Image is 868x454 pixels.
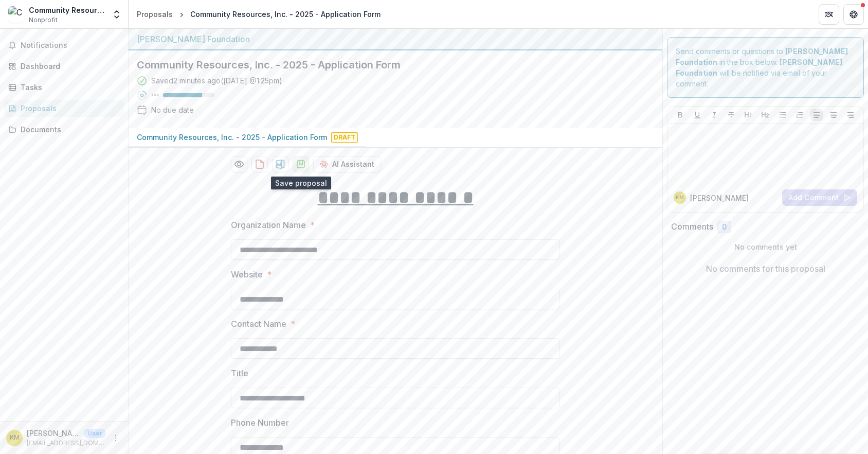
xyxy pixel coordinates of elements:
[4,79,124,96] a: Tasks
[725,109,737,121] button: Strike
[29,5,105,15] div: Community Resources, Inc.
[231,219,306,231] p: Organization Name
[742,109,754,121] button: Heading 1
[313,156,381,172] button: AI Assistant
[810,109,823,121] button: Align Left
[844,109,857,121] button: Align Right
[331,132,358,143] span: Draft
[110,4,124,25] button: Open entity switcher
[671,241,860,252] p: No comments yet
[4,100,124,117] a: Proposals
[782,189,857,206] button: Add Comment
[231,416,289,429] p: Phone Number
[827,109,840,121] button: Align Center
[27,428,80,439] p: [PERSON_NAME]
[251,156,268,172] button: download-proposal
[133,7,385,22] nav: breadcrumb
[27,439,105,448] p: [EMAIL_ADDRESS][DOMAIN_NAME]
[137,132,327,143] p: Community Resources, Inc. - 2025 - Application Form
[706,263,825,275] p: No comments for this proposal
[4,58,124,75] a: Dashboard
[21,82,116,93] div: Tasks
[151,104,194,115] div: No due date
[691,109,703,121] button: Underline
[137,9,173,20] div: Proposals
[759,109,771,121] button: Heading 2
[21,61,116,72] div: Dashboard
[4,121,124,138] a: Documents
[10,434,20,441] div: Kayla Morris
[231,268,263,281] p: Website
[137,33,654,45] div: [PERSON_NAME] Foundation
[690,193,749,203] p: [PERSON_NAME]
[151,92,159,99] p: 76 %
[84,429,105,438] p: User
[231,156,247,172] button: Preview 689dffbf-0ef8-4e31-801c-3eba0e49119f-0.pdf
[676,195,684,200] div: Kayla Morris
[708,109,720,121] button: Italicize
[671,222,713,232] h2: Comments
[231,367,248,379] p: Title
[21,124,116,135] div: Documents
[133,7,177,22] a: Proposals
[29,15,58,25] span: Nonprofit
[293,156,309,172] button: download-proposal
[110,432,122,444] button: More
[137,59,638,71] h2: Community Resources, Inc. - 2025 - Application Form
[4,37,124,54] button: Notifications
[819,4,839,25] button: Partners
[722,223,727,232] span: 0
[674,109,686,121] button: Bold
[776,109,789,121] button: Bullet List
[231,318,286,330] p: Contact Name
[151,75,282,86] div: Saved 2 minutes ago ( [DATE] @ 1:25pm )
[190,9,381,20] div: Community Resources, Inc. - 2025 - Application Form
[21,103,116,114] div: Proposals
[667,37,864,98] div: Send comments or questions to in the box below. will be notified via email of your comment.
[21,41,120,50] span: Notifications
[8,6,25,23] img: Community Resources, Inc.
[843,4,864,25] button: Get Help
[272,156,288,172] button: download-proposal
[793,109,806,121] button: Ordered List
